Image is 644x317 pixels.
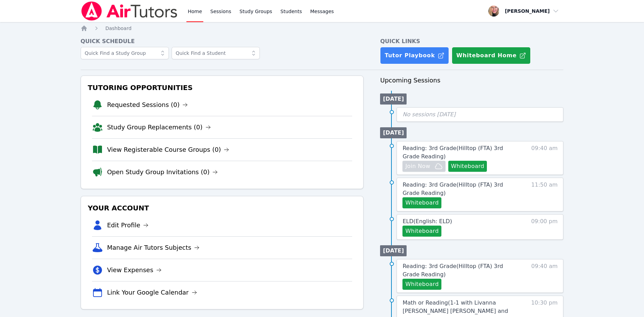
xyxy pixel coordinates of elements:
button: Whiteboard [448,161,487,172]
li: [DATE] [380,127,407,138]
a: Link Your Google Calendar [107,288,197,297]
span: Reading: 3rd Grade ( Hilltop (FTA) 3rd Grade Reading ) [402,181,503,196]
button: Whiteboard [402,279,441,290]
button: Whiteboard [402,197,441,208]
li: [DATE] [380,245,407,256]
span: 09:40 am [531,262,558,290]
span: Dashboard [105,26,132,31]
h3: Upcoming Sessions [380,76,563,85]
button: Whiteboard [402,226,441,237]
span: Reading: 3rd Grade ( Hilltop (FTA) 3rd Grade Reading ) [402,263,503,278]
button: Whiteboard Home [452,47,531,64]
span: ELD ( English: ELD ) [402,218,452,225]
span: Join Now [405,162,430,170]
a: View Expenses [107,265,162,275]
a: Study Group Replacements (0) [107,122,211,132]
h4: Quick Links [380,37,563,46]
input: Quick Find a Student [172,47,260,59]
span: Reading: 3rd Grade ( Hilltop (FTA) 3rd Grade Reading ) [402,145,503,160]
nav: Breadcrumb [81,25,564,32]
h3: Your Account [86,202,358,214]
a: ELD(English: ELD) [402,217,452,226]
span: Messages [310,8,334,15]
a: Edit Profile [107,220,149,230]
img: Air Tutors [81,1,178,21]
a: View Registerable Course Groups (0) [107,145,229,155]
h4: Quick Schedule [81,37,364,46]
button: Join Now [402,161,445,172]
a: Tutor Playbook [380,47,449,64]
a: Reading: 3rd Grade(Hilltop (FTA) 3rd Grade Reading) [402,262,519,279]
a: Dashboard [105,25,132,32]
h3: Tutoring Opportunities [86,81,358,94]
span: 11:50 am [531,181,558,208]
a: Reading: 3rd Grade(Hilltop (FTA) 3rd Grade Reading) [402,144,519,161]
a: Requested Sessions (0) [107,100,188,110]
span: 09:40 am [531,144,558,172]
span: No sessions [DATE] [402,111,456,118]
li: [DATE] [380,93,407,105]
a: Reading: 3rd Grade(Hilltop (FTA) 3rd Grade Reading) [402,181,519,197]
input: Quick Find a Study Group [81,47,169,59]
a: Open Study Group Invitations (0) [107,167,218,177]
span: 09:00 pm [531,217,558,237]
a: Manage Air Tutors Subjects [107,243,200,252]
